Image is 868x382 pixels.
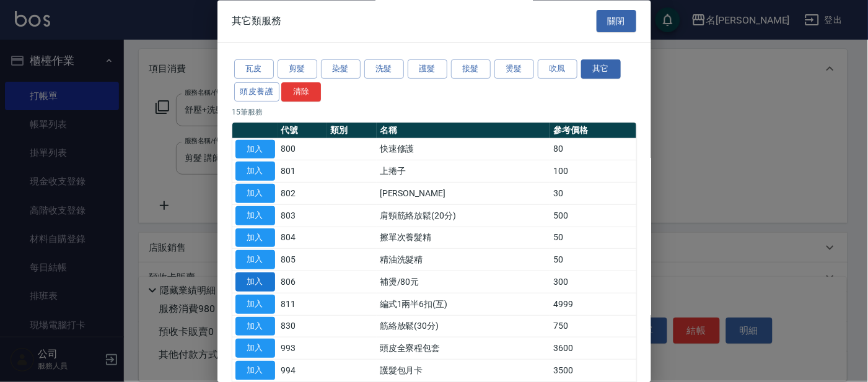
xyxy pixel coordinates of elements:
[278,227,328,250] td: 804
[550,123,636,139] th: 參考價格
[278,360,328,382] td: 994
[278,337,328,360] td: 993
[278,249,328,271] td: 805
[235,228,275,248] button: 加入
[278,293,328,316] td: 811
[538,60,577,79] button: 吹風
[278,160,328,183] td: 801
[550,249,636,271] td: 50
[364,60,404,79] button: 洗髮
[408,60,447,79] button: 護髮
[232,15,282,27] span: 其它類服務
[235,339,275,358] button: 加入
[278,60,317,79] button: 剪髮
[232,106,636,118] p: 15 筆服務
[278,183,328,205] td: 802
[278,316,328,338] td: 830
[234,60,274,79] button: 瓦皮
[550,183,636,205] td: 30
[550,360,636,382] td: 3500
[278,271,328,293] td: 806
[550,160,636,183] td: 100
[235,273,275,292] button: 加入
[235,295,275,314] button: 加入
[278,139,328,161] td: 800
[235,162,275,181] button: 加入
[278,123,328,139] th: 代號
[377,139,550,161] td: 快速修護
[278,205,328,227] td: 803
[377,249,550,271] td: 精油洗髮精
[377,271,550,293] td: 補燙/80元
[377,360,550,382] td: 護髮包月卡
[550,205,636,227] td: 500
[597,10,636,33] button: 關閉
[377,337,550,360] td: 頭皮全寮程包套
[550,337,636,360] td: 3600
[234,82,280,102] button: 頭皮養護
[451,60,491,79] button: 接髮
[377,183,550,205] td: [PERSON_NAME]
[377,205,550,227] td: 肩頸筋絡放鬆(20分)
[377,227,550,250] td: 擦單次養髮精
[550,227,636,250] td: 50
[235,140,275,159] button: 加入
[581,60,621,79] button: 其它
[377,316,550,338] td: 筋絡放鬆(30分)
[550,316,636,338] td: 750
[235,251,275,270] button: 加入
[377,293,550,316] td: 編式1兩半6扣(互)
[235,362,275,381] button: 加入
[550,139,636,161] td: 80
[377,160,550,183] td: 上捲子
[327,123,377,139] th: 類別
[321,60,361,79] button: 染髮
[494,60,534,79] button: 燙髮
[235,206,275,225] button: 加入
[550,293,636,316] td: 4999
[550,271,636,293] td: 300
[377,123,550,139] th: 名稱
[235,317,275,336] button: 加入
[235,184,275,204] button: 加入
[281,82,321,102] button: 清除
